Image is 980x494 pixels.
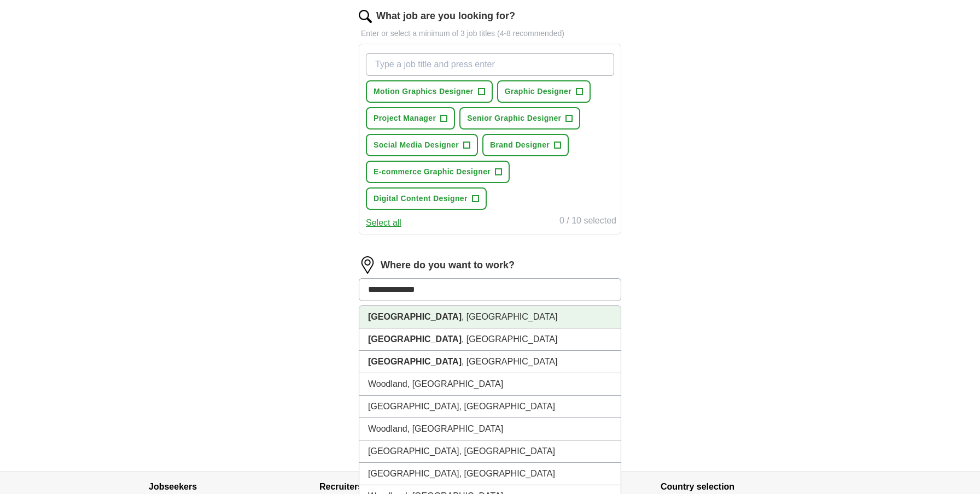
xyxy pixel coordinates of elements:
span: Digital Content Designer [374,193,468,204]
span: E-commerce Graphic Designer [374,166,491,178]
strong: [GEOGRAPHIC_DATA] [368,334,462,344]
button: Brand Designer [482,134,569,156]
p: Enter or select a minimum of 3 job titles (4-8 recommended) [359,28,621,39]
strong: [GEOGRAPHIC_DATA] [368,357,462,366]
li: [GEOGRAPHIC_DATA], [GEOGRAPHIC_DATA] [359,396,621,418]
button: E-commerce Graphic Designer [366,161,510,183]
li: Woodland, [GEOGRAPHIC_DATA] [359,373,621,396]
button: Motion Graphics Designer [366,80,493,103]
span: Motion Graphics Designer [374,86,474,97]
button: Digital Content Designer [366,187,487,210]
button: Senior Graphic Designer [459,107,580,130]
input: Type a job title and press enter [366,53,614,76]
img: search.png [359,10,372,23]
span: Graphic Designer [505,86,571,97]
li: Woodland, [GEOGRAPHIC_DATA] [359,418,621,440]
span: Brand Designer [490,139,550,151]
span: Senior Graphic Designer [467,113,561,124]
strong: [GEOGRAPHIC_DATA] [368,312,462,321]
li: , [GEOGRAPHIC_DATA] [359,306,621,328]
button: Select all [366,216,401,230]
img: location.png [359,256,376,274]
div: 0 / 10 selected [559,214,616,230]
button: Graphic Designer [497,80,591,103]
li: [GEOGRAPHIC_DATA], [GEOGRAPHIC_DATA] [359,440,621,463]
button: Project Manager [366,107,455,130]
label: What job are you looking for? [376,9,515,23]
span: Social Media Designer [374,139,459,151]
li: [GEOGRAPHIC_DATA], [GEOGRAPHIC_DATA] [359,463,621,485]
span: Project Manager [374,113,436,124]
li: , [GEOGRAPHIC_DATA] [359,328,621,351]
button: Social Media Designer [366,134,478,156]
li: , [GEOGRAPHIC_DATA] [359,351,621,373]
label: Where do you want to work? [381,258,515,273]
